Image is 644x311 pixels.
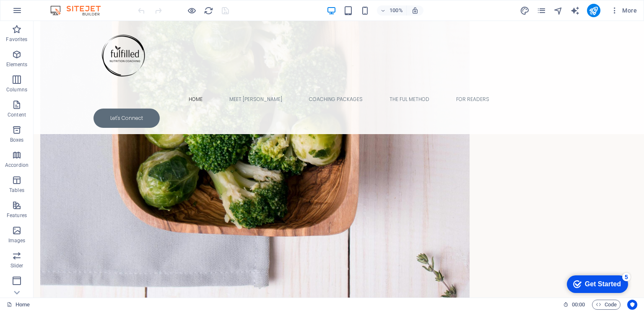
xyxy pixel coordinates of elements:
[8,237,26,244] p: Images
[48,5,111,16] img: Editor Logo
[570,5,580,16] button: text_generator
[553,5,563,16] button: navigator
[6,86,27,93] p: Columns
[390,5,403,16] h6: 100%
[6,61,28,68] p: Elements
[10,137,24,143] p: Boxes
[7,212,27,219] p: Features
[520,6,530,16] i: Design (Ctrl+Alt+Y)
[607,4,640,17] button: More
[570,6,580,16] i: AI Writer
[411,7,419,14] i: On resize automatically adjust zoom level to fit chosen device.
[62,2,70,10] div: 5
[204,6,213,16] i: Reload page
[203,5,213,16] button: reload
[9,187,24,194] p: Tables
[572,300,585,310] span: 00 00
[627,300,637,310] button: Usercentrics
[592,300,621,310] button: Code
[587,4,600,17] button: publish
[25,9,61,17] div: Get Started
[7,300,30,310] a: Click to cancel selection. Double-click to open Pages
[563,300,585,310] h6: Session time
[520,5,530,16] button: design
[553,6,563,16] i: Navigator
[578,301,579,308] span: :
[377,5,407,16] button: 100%
[5,162,29,168] p: Accordion
[537,6,546,16] i: Pages (Ctrl+Alt+S)
[10,262,23,269] p: Slider
[589,6,598,16] i: Publish
[610,6,637,15] span: More
[537,5,547,16] button: pages
[7,4,68,22] div: Get Started 5 items remaining, 0% complete
[596,300,617,310] span: Code
[8,111,26,118] p: Content
[6,36,27,43] p: Favorites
